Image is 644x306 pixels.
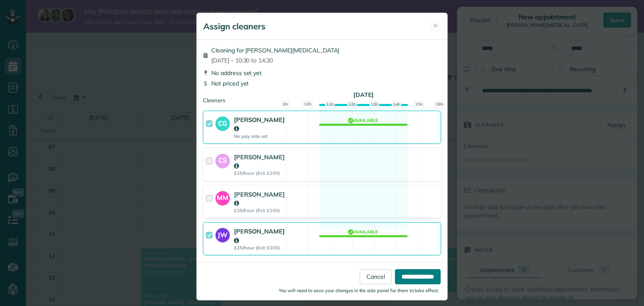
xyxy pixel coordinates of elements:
[234,227,285,244] strong: [PERSON_NAME]
[203,96,441,99] div: Cleaners
[234,190,285,207] strong: [PERSON_NAME]
[234,245,285,251] strong: £25/hour (Est: £100)
[433,22,438,30] span: ✕
[234,207,285,213] strong: £25/hour (Est: £100)
[234,153,285,170] strong: [PERSON_NAME]
[211,46,339,54] span: Cleaning for [PERSON_NAME][MEDICAL_DATA]
[234,170,285,176] strong: £25/hour (Est: £100)
[203,79,441,88] div: Not priced yet
[216,117,230,128] strong: CG
[234,133,285,139] strong: No pay rate set
[234,116,285,132] strong: [PERSON_NAME]
[216,191,230,203] strong: MM
[216,154,230,166] strong: CS
[203,21,265,32] h5: Assign cleaners
[360,269,392,284] a: Cancel
[216,228,230,240] strong: JW
[203,69,441,77] div: No address set yet
[279,288,439,293] small: You will need to save your changes in the side panel for them to take effect.
[211,56,339,65] span: [DATE] - 10:30 to 14:30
